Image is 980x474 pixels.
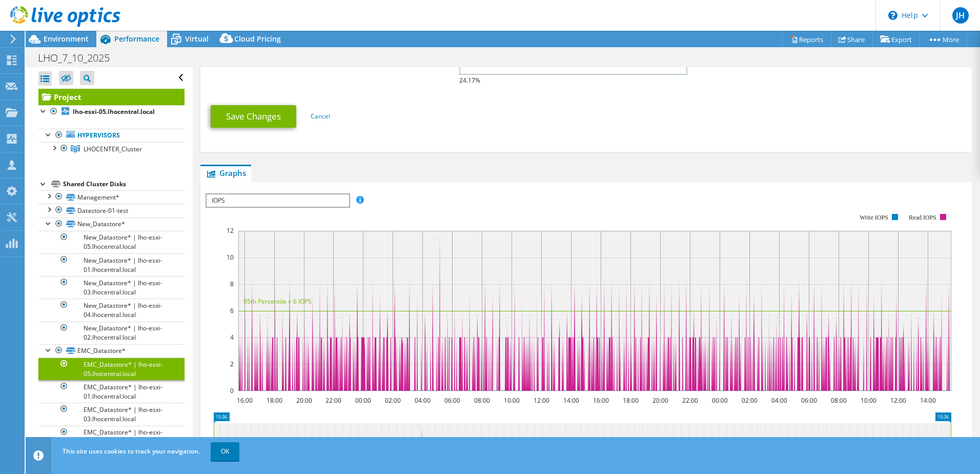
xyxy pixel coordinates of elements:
span: IOPS [207,194,349,207]
a: LHOCENTER_Cluster [38,142,185,155]
text: 04:00 [414,396,430,405]
svg: \n [888,11,897,20]
a: Management* [38,190,185,204]
text: 14:00 [563,396,579,405]
a: OK [211,442,239,461]
a: New_Datastore* | lho-esxi-05.lhocentral.local [38,231,185,253]
text: 02:00 [741,396,757,405]
a: EMC_Datastore* | lho-esxi-01.lhocentral.local [38,380,185,403]
span: Environment [44,34,89,44]
text: 00:00 [711,396,727,405]
a: Save Changes [211,105,296,128]
text: Write IOPS [860,214,888,221]
text: 08:00 [474,396,489,405]
a: New_Datastore* | lho-esxi-01.lhocentral.local [38,253,185,276]
text: 02:00 [384,396,400,405]
a: Project [38,89,185,105]
text: 22:00 [325,396,341,405]
text: 12:00 [533,396,549,405]
text: 4 [230,333,234,342]
text: 20:00 [652,396,668,405]
text: 14:00 [920,396,935,405]
div: Shared Cluster Disks [63,178,185,190]
text: 06:00 [444,396,460,405]
span: Performance [114,34,159,44]
text: 10 [227,253,234,262]
a: New_Datastore* [38,218,185,231]
text: 22:00 [682,396,698,405]
a: EMC_Datastore* [38,344,185,358]
a: EMC_Datastore* | lho-esxi-04.lhocentral.local [38,426,185,448]
span: Cloud Pricing [234,34,281,44]
a: Cancel [311,112,330,121]
text: 16:00 [593,396,608,405]
text: 8 [230,280,234,288]
text: 95th Percentile = 6 IOPS [243,297,312,306]
a: Reports [782,31,831,47]
text: 2 [230,360,234,368]
text: 16:00 [236,396,252,405]
text: 18:00 [622,396,638,405]
a: EMC_Datastore* | lho-esxi-03.lhocentral.local [38,403,185,425]
b: lho-esxi-05.lhocentral.local [73,107,155,116]
text: 06:00 [801,396,816,405]
text: 12:00 [890,396,906,405]
text: 12 [227,226,234,235]
span: JH [952,7,969,24]
text: 6 [230,306,234,315]
span: Graphs [206,168,246,178]
text: 0 [230,386,234,395]
a: New_Datastore* | lho-esxi-03.lhocentral.local [38,276,185,299]
a: lho-esxi-05.lhocentral.local [38,105,185,118]
a: More [920,31,967,47]
text: 00:00 [355,396,371,405]
a: EMC_Datastore* | lho-esxi-05.lhocentral.local [38,358,185,380]
h1: LHO_7_10_2025 [33,52,126,64]
text: 10:00 [860,396,876,405]
text: 04:00 [771,396,787,405]
a: New_Datastore* | lho-esxi-02.lhocentral.local [38,322,185,344]
span: Virtual [185,34,209,44]
span: This site uses cookies to track your navigation. [63,447,200,456]
a: Share [831,31,873,47]
span: LHOCENTER_Cluster [84,145,142,153]
text: 20:00 [296,396,312,405]
text: 08:00 [830,396,846,405]
a: New_Datastore* | lho-esxi-04.lhocentral.local [38,299,185,321]
a: Datastore-01-test [38,204,185,217]
a: Hypervisors [38,129,185,142]
text: Read IOPS [909,214,936,221]
text: 10:00 [503,396,519,405]
text: 18:00 [266,396,282,405]
a: Export [872,31,920,47]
